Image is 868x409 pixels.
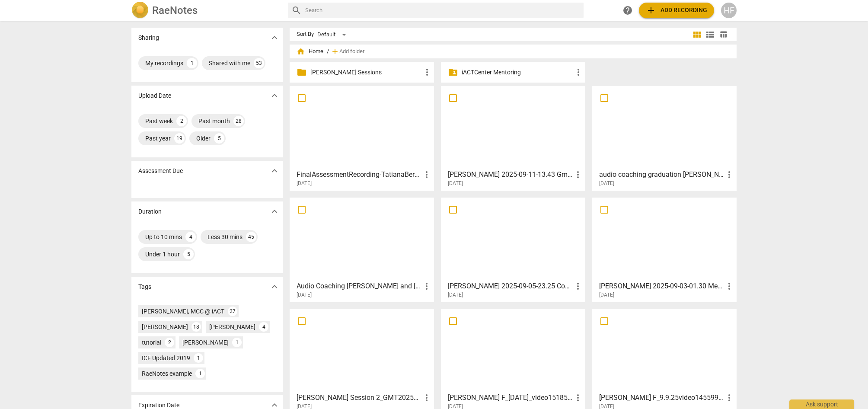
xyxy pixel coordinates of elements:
[444,89,582,187] a: [PERSON_NAME] 2025-09-11-13.43 Gmt20250826-182159_Recording_640X360[DATE]
[165,338,174,347] div: 2
[297,180,312,187] span: [DATE]
[176,116,187,126] div: 2
[195,369,205,378] div: 1
[297,31,314,38] div: Sort By
[595,89,734,187] a: audio coaching graduation [PERSON_NAME] [PERSON_NAME][DATE]
[691,28,704,41] button: Tile view
[297,67,307,77] span: folder
[448,281,573,291] h3: Simone Prowse 2025-09-05-23.25 Coaching - 2025_09_06 05_29 Aest – Recording-converted
[228,307,237,316] div: 27
[724,281,734,291] span: more_vert
[138,166,183,176] p: Assessment Due
[142,323,188,331] div: [PERSON_NAME]
[152,4,198,16] h2: RaeNotes
[595,201,734,298] a: [PERSON_NAME] 2025-09-03-01.30 Mentor Session 2 Video [DATE]-converted[DATE]
[246,232,256,242] div: 45
[209,59,250,67] div: Shared with me
[183,249,194,259] div: 5
[622,5,633,16] span: help
[269,32,280,43] span: expand_more
[293,201,431,298] a: Audio Coaching [PERSON_NAME] and [PERSON_NAME] - 2025_08_29 07_52 PDT â__ Recording - [PERSON_NA...
[448,291,463,299] span: [DATE]
[293,89,431,187] a: FinalAssessmentRecording-TatianaBerezin - [PERSON_NAME][DATE]
[317,28,349,42] div: Default
[448,67,458,77] span: folder_shared
[724,393,734,403] span: more_vert
[145,233,182,241] div: Up to 10 mins
[599,393,724,403] h3: Lori F_9.9.25video1455996241
[448,180,463,187] span: [DATE]
[421,281,432,291] span: more_vert
[198,117,230,125] div: Past month
[444,201,582,298] a: [PERSON_NAME] 2025-09-05-23.25 Coaching - 2025_09_06 05_29 Aest – Recording-converted[DATE]
[214,133,224,144] div: 5
[145,59,183,67] div: My recordings
[705,29,715,40] span: view_list
[297,393,421,403] h3: Jennifer G_Mentor Session 2_GMT20250901-150214_Recording_640x360
[327,48,329,55] span: /
[138,282,151,291] p: Tags
[182,338,229,347] div: [PERSON_NAME]
[297,47,305,56] span: home
[269,90,280,101] span: expand_more
[339,48,364,55] span: Add folder
[142,369,192,378] div: RaeNotes example
[297,169,421,180] h3: FinalAssessmentRecording-TatianaBerezin - Tatiana Berezin
[259,322,268,332] div: 4
[174,133,185,144] div: 19
[448,169,573,180] h3: Deb Annes 2025-09-11-13.43 Gmt20250826-182159_Recording_640X360
[573,393,583,403] span: more_vert
[268,31,281,44] button: Show more
[268,164,281,177] button: Show more
[269,206,280,217] span: expand_more
[269,281,280,292] span: expand_more
[331,47,339,56] span: add
[719,30,728,38] span: table_chart
[573,169,583,180] span: more_vert
[138,91,171,100] p: Upload Date
[717,28,730,41] button: Table view
[646,5,707,16] span: Add recording
[138,207,162,216] p: Duration
[639,3,714,18] button: Upload
[268,89,281,102] button: Show more
[422,67,432,77] span: more_vert
[599,281,724,291] h3: Michelle Bujnowski 2025-09-03-01.30 Mentor Session 2 Video 9-2-25-converted
[268,280,281,293] button: Show more
[599,180,614,187] span: [DATE]
[207,233,243,241] div: Less 30 mins
[599,291,614,299] span: [DATE]
[573,281,583,291] span: more_vert
[145,134,171,143] div: Past year
[704,28,717,41] button: List view
[421,393,432,403] span: more_vert
[297,281,421,291] h3: Audio Coaching Jodie and Susan - 2025_08_29 07_52 PDT â__ Recording - Susan McMillan
[620,3,635,18] a: Help
[209,323,255,331] div: [PERSON_NAME]
[310,68,422,77] p: Heidi Mentoring Sessions
[291,5,302,16] span: search
[232,338,242,347] div: 1
[233,116,244,126] div: 28
[142,338,161,347] div: tutorial
[462,68,573,77] p: iACTCenter Mentoring
[297,291,312,299] span: [DATE]
[138,33,159,42] p: Sharing
[599,169,724,180] h3: audio coaching graduation Kyla Colleen - Kyla Martin
[789,399,854,409] div: Ask support
[145,117,173,125] div: Past week
[297,47,323,56] span: Home
[305,3,580,17] input: Search
[254,58,264,68] div: 53
[646,5,656,16] span: add
[268,205,281,218] button: Show more
[724,169,734,180] span: more_vert
[721,3,737,18] button: HF
[421,169,432,180] span: more_vert
[142,307,224,316] div: [PERSON_NAME], MCC @ iACT
[573,67,584,77] span: more_vert
[269,166,280,176] span: expand_more
[692,29,702,40] span: view_module
[145,250,180,259] div: Under 1 hour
